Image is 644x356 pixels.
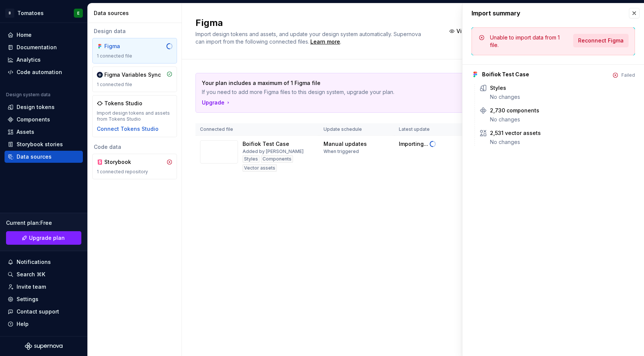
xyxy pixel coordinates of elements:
[17,258,51,266] div: Notifications
[243,148,304,155] div: Added by [PERSON_NAME]
[5,9,14,18] div: B
[490,129,541,137] div: 2,531 vector assets
[578,37,624,44] span: Reconnect Figma
[573,34,629,47] button: Reconnect Figma
[5,151,83,163] a: Data sources
[5,29,83,41] a: Home
[25,342,63,350] svg: Supernova Logo
[5,281,83,293] a: Invite team
[472,9,520,18] div: Import summary
[17,153,52,161] div: Data sources
[324,140,367,148] div: Manual updates
[195,123,319,136] th: Connected file
[5,138,83,150] a: Storybook stories
[92,67,177,92] a: Figma Variables Sync1 connected file
[104,100,142,107] div: Tokens Studio
[5,126,83,138] a: Assets
[97,53,172,59] div: 1 connected file
[5,41,83,53] a: Documentation
[17,271,45,278] div: Search ⌘K
[6,219,81,227] div: Current plan : Free
[92,27,177,35] div: Design data
[490,116,635,123] div: No changes
[97,125,159,133] button: Connect Tokens Studio
[97,82,172,88] div: 1 connected file
[104,158,140,166] div: Storybook
[621,72,635,78] div: Failed
[243,140,289,148] div: Boifiok Test Case
[490,138,635,146] div: No changes
[243,155,259,163] div: Styles
[97,110,172,122] div: Import design tokens and assets from Tokens Studio
[17,116,50,123] div: Components
[17,128,34,136] div: Assets
[195,31,423,45] span: Import design tokens and assets, and update your design system automatically. Supernova can impor...
[104,71,161,79] div: Figma Variables Sync
[195,17,436,29] h2: Figma
[202,99,231,106] button: Upgrade
[17,31,32,39] div: Home
[17,44,57,51] div: Documentation
[17,56,41,64] div: Analytics
[92,95,177,137] a: Tokens StudioImport design tokens and assets from Tokens StudioConnect Tokens Studio
[17,68,62,76] div: Code automation
[490,34,569,49] div: Unable to import data from 1 file.
[324,148,359,155] div: When triggered
[456,27,495,35] span: View summary
[394,123,473,136] th: Latest update
[5,101,83,113] a: Design tokens
[490,107,539,114] div: 2,730 components
[17,103,55,111] div: Design tokens
[77,10,79,16] div: E
[17,283,46,291] div: Invite team
[482,71,529,78] div: Boifiok Test Case
[17,308,59,315] div: Contact support
[17,9,44,17] div: Tomatoes
[490,93,635,101] div: No changes
[5,66,83,78] a: Code automation
[97,169,172,175] div: 1 connected repository
[17,295,38,303] div: Settings
[92,143,177,151] div: Code data
[5,268,83,280] button: Search ⌘K
[310,38,340,45] a: Learn more
[446,24,500,38] button: View summary
[2,5,86,21] button: BTomatoesE
[202,79,571,87] p: Your plan includes a maximum of 1 Figma file
[5,54,83,66] a: Analytics
[5,306,83,318] button: Contact support
[6,231,81,245] button: Upgrade plan
[92,38,177,64] a: Figma1 connected file
[202,88,571,96] p: If you need to add more Figma files to this design system, upgrade your plan.
[94,9,179,17] div: Data sources
[5,256,83,268] button: Notifications
[243,164,277,172] div: Vector assets
[319,123,394,136] th: Update schedule
[17,320,29,328] div: Help
[17,141,63,148] div: Storybook stories
[399,140,428,148] div: Importing...
[261,155,293,163] div: Components
[104,42,140,50] div: Figma
[490,84,506,92] div: Styles
[29,234,65,242] span: Upgrade plan
[5,114,83,126] a: Components
[5,318,83,330] button: Help
[92,154,177,179] a: Storybook1 connected repository
[5,293,83,305] a: Settings
[6,92,50,98] div: Design system data
[309,39,341,45] span: .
